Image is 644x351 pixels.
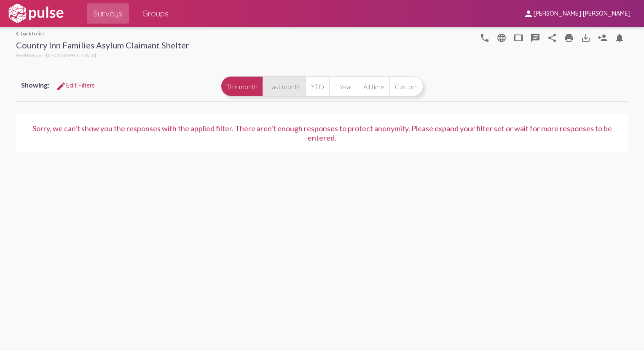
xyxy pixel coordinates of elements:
img: white-logo.svg [7,3,65,24]
span: Edit Filters [56,82,95,89]
mat-icon: Bell [614,33,625,43]
a: Groups [136,3,175,24]
div: Country Inn Families Asylum Claimant Shelter [16,40,189,52]
div: Sorry, we can't show you the responses with the applied filter. There aren't enough responses to ... [26,124,618,142]
mat-icon: Download [581,33,591,43]
mat-icon: Edit Filters [56,81,66,91]
button: Last month [263,76,306,96]
mat-icon: speaker_notes [530,33,540,43]
span: Groups [142,6,169,21]
span: Showing: [21,81,49,89]
button: [PERSON_NAME] [PERSON_NAME] [517,5,637,21]
mat-icon: Person [598,33,608,43]
span: Peel Region - [GEOGRAPHIC_DATA] [16,52,96,58]
mat-icon: tablet [513,33,523,43]
mat-icon: Share [547,33,557,43]
button: Person [594,29,611,46]
mat-icon: arrow_back_ios [16,31,21,36]
button: speaker_notes [527,29,544,46]
mat-icon: person [523,9,534,19]
button: YTD [306,76,329,96]
button: Custom [389,76,423,96]
button: Download [577,29,594,46]
button: 1 Year [329,76,358,96]
button: Share [544,29,561,46]
button: This month [221,76,263,96]
a: Surveys [87,3,129,24]
button: All time [358,76,389,96]
button: language [493,29,510,46]
mat-icon: language [480,33,490,43]
mat-icon: language [496,33,507,43]
span: [PERSON_NAME] [PERSON_NAME] [534,10,631,18]
a: back to list [16,30,189,37]
mat-icon: print [564,33,574,43]
button: tablet [510,29,527,46]
button: Edit FiltersEdit Filters [49,78,102,93]
button: Bell [611,29,628,46]
span: Surveys [94,6,122,21]
a: print [561,29,577,46]
button: language [476,29,493,46]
